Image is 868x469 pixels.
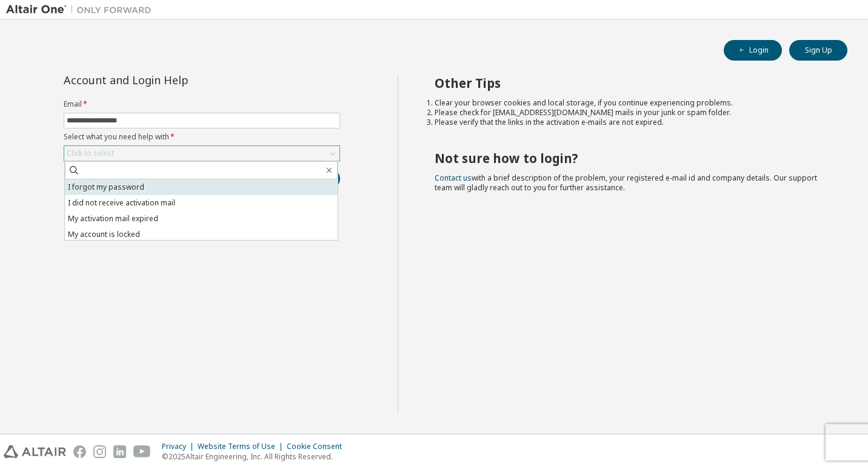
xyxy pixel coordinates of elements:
[67,148,114,158] div: Click to select
[4,445,66,458] img: altair_logo.svg
[435,98,826,108] li: Clear your browser cookies and local storage, if you continue experiencing problems.
[435,173,472,183] a: Contact us
[6,4,158,16] img: Altair One
[435,150,826,166] h2: Not sure how to login?
[198,442,287,451] div: Website Terms of Use
[435,108,826,118] li: Please check for [EMAIL_ADDRESS][DOMAIN_NAME] mails in your junk or spam folder.
[93,445,106,458] img: instagram.svg
[789,40,847,61] button: Sign Up
[113,445,126,458] img: linkedin.svg
[64,146,339,161] div: Click to select
[435,118,826,127] li: Please verify that the links in the activation e-mails are not expired.
[162,451,349,462] p: © 2025 Altair Engineering, Inc. All Rights Reserved.
[64,99,340,109] label: Email
[64,132,340,142] label: Select what you need help with
[435,75,826,91] h2: Other Tips
[435,173,817,193] span: with a brief description of the problem, your registered e-mail id and company details. Our suppo...
[724,40,782,61] button: Login
[73,445,86,458] img: facebook.svg
[65,179,338,195] li: I forgot my password
[287,442,349,451] div: Cookie Consent
[133,445,151,458] img: youtube.svg
[64,75,285,85] div: Account and Login Help
[162,442,198,451] div: Privacy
